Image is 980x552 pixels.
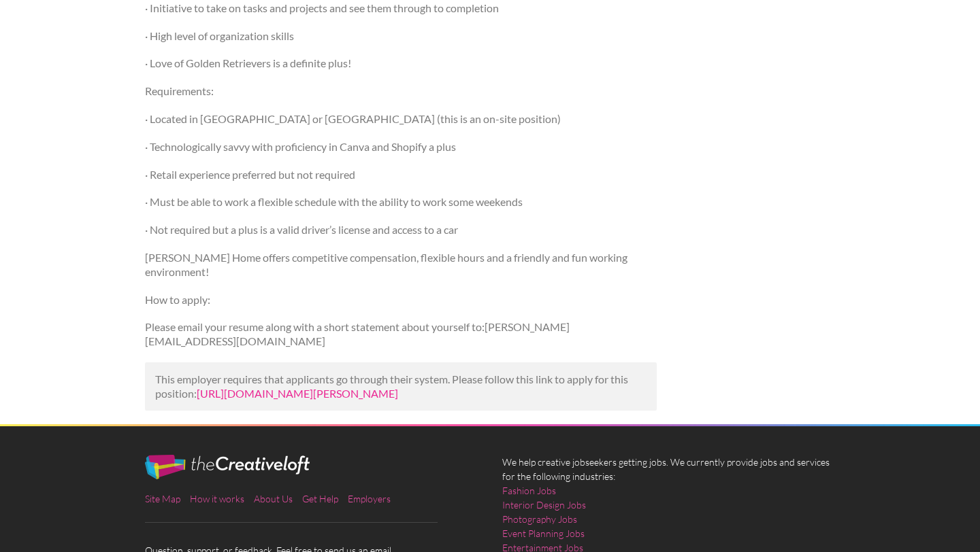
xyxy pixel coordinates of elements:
[155,373,647,401] p: This employer requires that applicants go through their system. Please follow this link to apply ...
[145,56,657,71] p: · Love of Golden Retrievers is a definite plus!
[145,112,657,126] p: · Located in [GEOGRAPHIC_DATA] or [GEOGRAPHIC_DATA] (this is an on-site position)
[502,512,577,526] a: Photography Jobs
[145,29,657,44] p: · High level of organization skills
[145,455,310,479] img: The Creative Loft
[190,493,244,504] a: How it works
[197,387,398,400] a: [URL][DOMAIN_NAME][PERSON_NAME]
[502,483,556,498] a: Fashion Jobs
[302,493,338,504] a: Get Help
[145,168,657,182] p: · Retail experience preferred but not required
[145,223,657,237] p: · Not required but a plus is a valid driver’s license and access to a car
[145,84,657,99] p: Requirements:
[348,493,391,504] a: Employers
[145,320,657,349] p: Please email your resume along with a short statement about yourself to: [PERSON_NAME][EMAIL_ADDR...
[145,195,657,209] p: · Must be able to work a flexible schedule with the ability to work some weekends
[502,498,586,512] a: Interior Design Jobs
[145,1,657,16] p: · Initiative to take on tasks and projects and see them through to completion
[145,493,180,504] a: Site Map
[145,293,657,307] p: How to apply:
[145,251,657,279] p: [PERSON_NAME] Home offers competitive compensation, flexible hours and a friendly and fun working...
[502,526,585,540] a: Event Planning Jobs
[254,493,293,504] a: About Us
[145,140,657,154] p: · Technologically savvy with proficiency in Canva and Shopify a plus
